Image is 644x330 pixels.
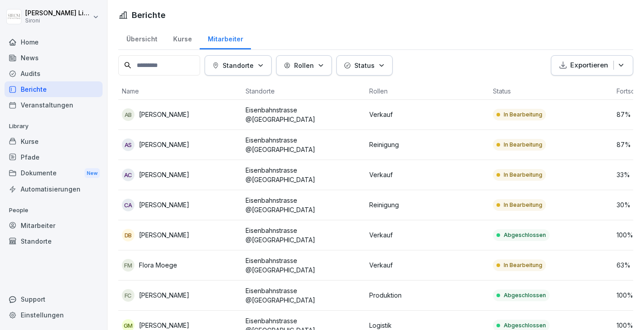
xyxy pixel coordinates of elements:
[200,27,251,49] a: Mitarbeiter
[139,321,189,330] p: [PERSON_NAME]
[122,199,134,211] div: CA
[4,307,103,323] a: Einstellungen
[369,230,486,240] p: Verkauf
[366,83,489,100] th: Rollen
[122,138,134,151] div: AS
[4,218,103,233] a: Mitarbeiter
[4,66,103,81] a: Audits
[504,231,546,239] p: Abgeschlossen
[504,141,542,149] p: In Bearbeitung
[118,83,242,100] th: Name
[246,135,362,154] p: Eisenbahnstrasse @[GEOGRAPHIC_DATA]
[118,27,165,49] a: Übersicht
[617,230,644,240] p: 100 %
[139,140,189,149] p: [PERSON_NAME]
[246,165,362,184] p: Eisenbahnstrasse @[GEOGRAPHIC_DATA]
[246,256,362,275] p: Eisenbahnstrasse @[GEOGRAPHIC_DATA]
[551,55,633,76] button: Exportieren
[369,140,486,149] p: Reinigung
[369,170,486,179] p: Verkauf
[122,108,134,121] div: AB
[139,170,189,179] p: [PERSON_NAME]
[504,111,542,119] p: In Bearbeitung
[294,61,314,70] p: Rollen
[165,27,200,49] a: Kurse
[617,110,644,119] p: 87 %
[122,229,134,241] div: DB
[246,196,362,214] p: Eisenbahnstrasse @[GEOGRAPHIC_DATA]
[276,55,332,76] button: Rollen
[504,171,542,179] p: In Bearbeitung
[4,119,103,134] p: Library
[139,290,189,300] p: [PERSON_NAME]
[246,226,362,245] p: Eisenbahnstrasse @[GEOGRAPHIC_DATA]
[617,200,644,210] p: 30 %
[242,83,366,100] th: Standorte
[617,321,644,330] p: 100 %
[246,105,362,124] p: Eisenbahnstrasse @[GEOGRAPHIC_DATA]
[205,55,272,76] button: Standorte
[4,203,103,218] p: People
[369,290,486,300] p: Produktion
[25,9,91,17] p: [PERSON_NAME] Lilja
[617,140,644,149] p: 87 %
[25,18,91,24] p: Sironi
[4,81,103,97] a: Berichte
[4,34,103,50] a: Home
[369,110,486,119] p: Verkauf
[336,55,393,76] button: Status
[122,169,134,181] div: AC
[489,83,613,100] th: Status
[4,291,103,307] div: Support
[4,165,103,182] a: DokumenteNew
[4,97,103,113] a: Veranstaltungen
[139,110,189,119] p: [PERSON_NAME]
[122,259,134,272] div: FM
[4,233,103,249] a: Standorte
[617,290,644,300] p: 100 %
[246,286,362,305] p: Eisenbahnstrasse @[GEOGRAPHIC_DATA]
[570,60,608,71] p: Exportieren
[85,168,100,178] div: New
[504,261,542,269] p: In Bearbeitung
[4,181,103,197] a: Automatisierungen
[617,170,644,179] p: 33 %
[4,149,103,165] a: Pfade
[4,50,103,66] a: News
[139,200,189,210] p: [PERSON_NAME]
[223,61,254,70] p: Standorte
[617,260,644,270] p: 63 %
[369,260,486,270] p: Verkauf
[122,289,134,302] div: FC
[504,291,546,299] p: Abgeschlossen
[504,201,542,209] p: In Bearbeitung
[132,9,165,21] h1: Berichte
[369,321,486,330] p: Logistik
[139,230,189,240] p: [PERSON_NAME]
[354,61,375,70] p: Status
[369,200,486,210] p: Reinigung
[4,134,103,149] a: Kurse
[139,260,177,270] p: Flora Moege
[504,321,546,330] p: Abgeschlossen
[4,165,103,182] div: Dokumente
